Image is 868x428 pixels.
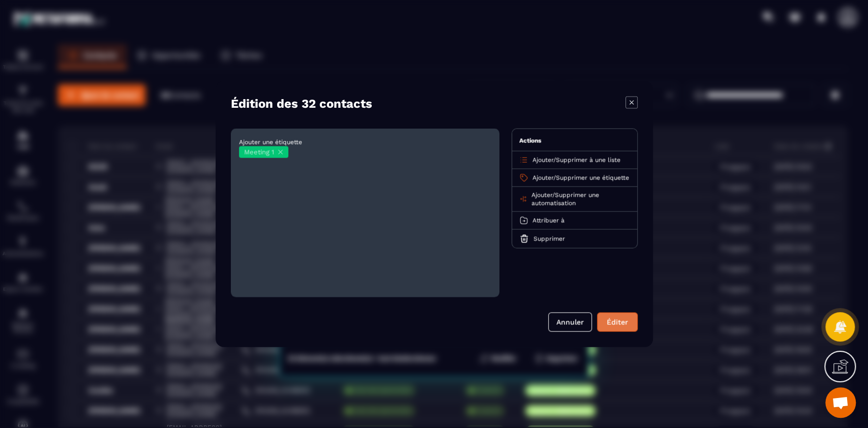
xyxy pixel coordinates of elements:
[532,174,629,182] p: /
[532,156,620,164] p: /
[597,313,638,332] button: Éditer
[244,148,274,156] span: Meeting 1
[556,174,629,181] span: Supprimer une étiquette
[532,174,553,181] span: Ajouter
[533,235,565,242] span: Supprimer
[531,192,552,199] span: Ajouter
[532,157,553,164] span: Ajouter
[519,137,541,144] span: Actions
[825,387,856,418] a: Ouvrir le chat
[531,192,598,207] span: Supprimer une automatisation
[231,97,372,111] h4: Édition des 32 contacts
[548,313,592,332] button: Annuler
[531,191,630,207] p: /
[239,139,302,146] span: Ajouter une étiquette
[532,217,564,224] span: Attribuer à
[556,157,620,164] span: Supprimer à une liste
